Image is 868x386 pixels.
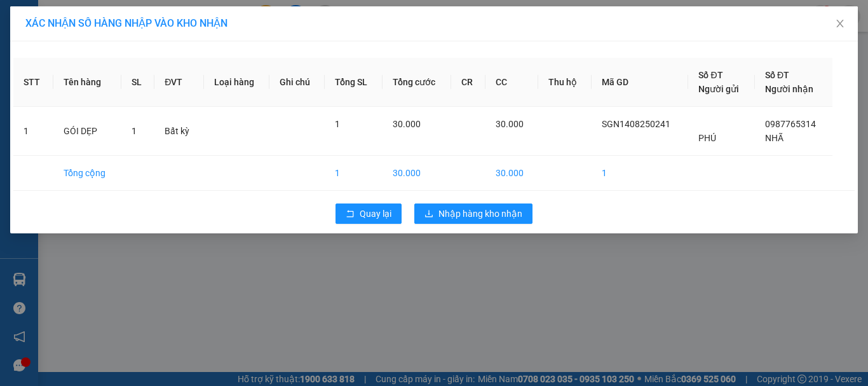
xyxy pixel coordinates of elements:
[335,119,340,129] span: 1
[360,207,391,221] span: Quay lại
[13,58,53,107] th: STT
[53,156,121,191] td: Tổng cộng
[154,58,203,107] th: ĐVT
[383,58,451,107] th: Tổng cước
[822,6,858,42] button: Close
[383,156,451,191] td: 30.000
[414,203,532,224] button: downloadNhập hàng kho nhận
[592,58,689,107] th: Mã GD
[765,133,783,143] span: NHÃ
[53,107,121,156] td: GÓI DẸP
[485,156,538,191] td: 30.000
[325,156,382,191] td: 1
[424,209,433,219] span: download
[698,70,722,80] span: Số ĐT
[269,58,325,107] th: Ghi chú
[592,156,689,191] td: 1
[698,84,739,94] span: Người gửi
[835,18,845,29] span: close
[538,58,592,107] th: Thu hộ
[121,58,154,107] th: SL
[53,58,121,107] th: Tên hàng
[393,119,421,129] span: 30.000
[25,17,227,29] span: XÁC NHẬN SỐ HÀNG NHẬP VÀO KHO NHẬN
[336,203,402,224] button: rollbackQuay lại
[698,133,716,143] span: PHÚ
[765,70,789,80] span: Số ĐT
[602,119,670,129] span: SGN1408250241
[325,58,382,107] th: Tổng SL
[485,58,538,107] th: CC
[451,58,485,107] th: CR
[204,58,270,107] th: Loại hàng
[346,209,355,219] span: rollback
[765,84,813,94] span: Người nhận
[438,207,522,221] span: Nhập hàng kho nhận
[765,119,816,129] span: 0987765314
[154,107,203,156] td: Bất kỳ
[496,119,524,129] span: 30.000
[132,126,137,136] span: 1
[13,107,53,156] td: 1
